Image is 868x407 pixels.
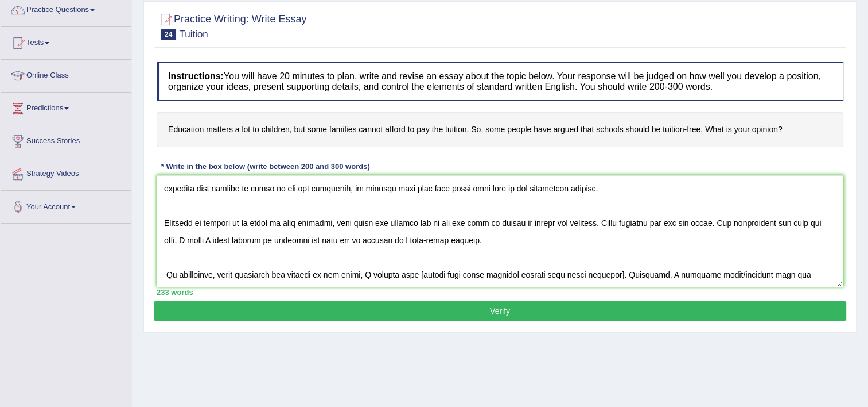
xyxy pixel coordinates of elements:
[157,162,374,172] div: * Write in the box below (write between 200 and 300 words)
[1,60,131,89] a: Online Class
[157,11,306,40] h2: Practice Writing: Write Essay
[1,158,131,187] a: Strategy Videos
[179,29,208,40] small: Tuition
[168,71,224,81] b: Instructions:
[157,287,843,298] div: 233 words
[157,62,843,101] h4: You will have 20 minutes to plan, write and revise an essay about the topic below. Your response ...
[1,125,131,154] a: Success Stories
[154,301,846,321] button: Verify
[157,112,843,147] h4: Education matters a lot to children, but some families cannot afford to pay the tuition. So, some...
[1,27,131,56] a: Tests
[1,93,131,121] a: Predictions
[1,191,131,220] a: Your Account
[161,29,176,40] span: 24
